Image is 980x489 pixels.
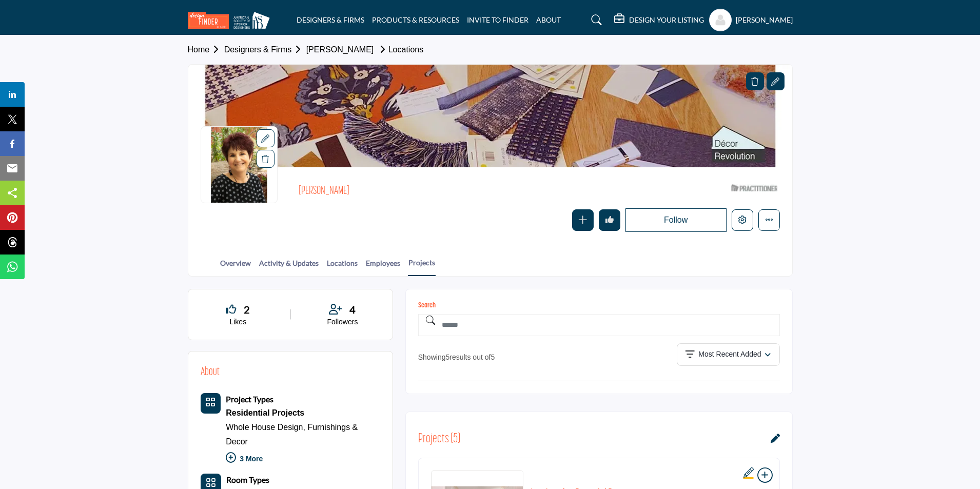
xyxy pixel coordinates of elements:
[201,393,221,414] button: Category Icon
[453,433,458,445] span: 5
[731,182,777,194] img: ASID Qualified Practitioners
[491,353,495,361] span: 5
[201,317,276,327] p: Likes
[467,15,528,24] a: INVITE TO FINDER
[326,258,358,276] a: Locations
[306,45,374,54] a: [PERSON_NAME]
[226,394,273,404] b: Project Types
[226,406,380,420] a: Residential Projects
[536,15,561,24] a: ABOUT
[767,72,785,90] div: Aspect Ratio:6:1,Size:1200x200px
[599,209,620,231] button: Undo like
[418,432,460,447] h2: Projects ( )
[259,258,319,276] a: Activity & Updates
[226,423,305,432] a: Whole House Design,
[629,15,704,25] h5: DESIGN YOUR LISTING
[244,302,250,317] span: 2
[418,302,780,310] h1: Search
[418,314,780,336] input: Search
[445,353,449,361] span: 5
[372,15,459,24] a: PRODUCTS & RESOURCES
[201,364,220,381] h2: About
[226,476,269,484] a: Room Types
[226,449,380,472] p: 3 More
[305,317,380,327] p: Followers
[220,258,251,276] a: Overview
[614,14,704,26] div: DESIGN YOUR LISTING
[365,258,401,276] a: Employees
[188,45,224,54] a: Home
[625,208,727,232] button: Follow
[376,45,424,54] a: Locations
[226,395,273,404] a: Project Types
[677,343,780,366] button: Most Recent Added
[709,9,732,31] button: Show hide supplier dropdown
[188,12,275,29] img: site Logo
[257,129,275,147] div: Aspect Ratio:1:1,Size:400x400px
[736,15,793,25] h5: [PERSON_NAME]
[349,302,356,317] span: 4
[224,45,306,54] a: Designers & Firms
[698,349,761,360] p: Most Recent Added
[299,185,581,198] h2: [PERSON_NAME]
[732,209,753,231] button: Edit company
[408,257,436,276] a: Projects
[226,406,380,420] div: Types of projects range from simple residential renovations to highly complex commercial initiati...
[297,15,364,24] a: DESIGNERS & FIRMS
[226,475,269,484] b: Room Types
[758,209,780,231] button: More details
[581,12,609,28] a: Search
[418,353,596,363] p: Showing results out of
